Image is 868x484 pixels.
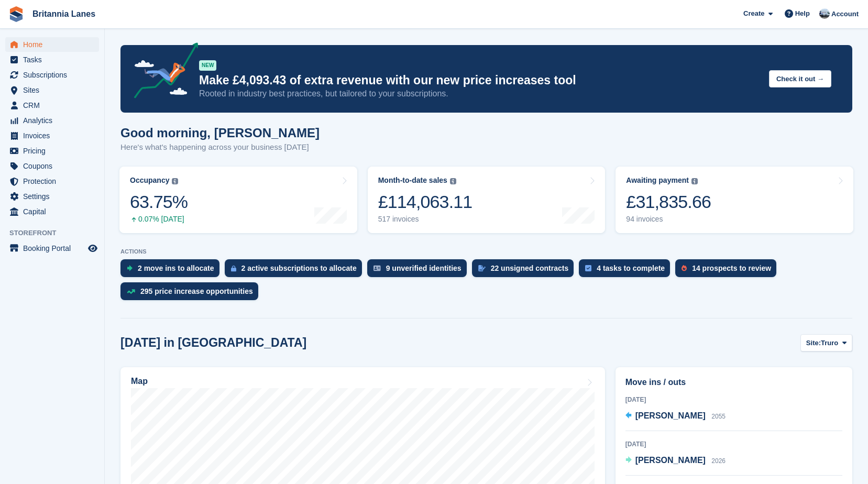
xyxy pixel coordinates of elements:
[23,204,86,219] span: Capital
[743,8,764,19] span: Create
[5,113,99,128] a: menu
[472,259,579,282] a: 22 unsigned contracts
[368,167,606,233] a: Month-to-date sales £114,063.11 517 invoices
[831,9,859,19] span: Account
[800,334,852,351] button: Site: Truro
[5,174,99,189] a: menu
[625,376,842,389] h2: Move ins / outs
[626,215,711,224] div: 94 invoices
[5,189,99,204] a: menu
[625,395,842,404] div: [DATE]
[597,264,665,272] div: 4 tasks to complete
[635,456,706,465] span: [PERSON_NAME]
[450,178,456,184] img: icon-info-grey-7440780725fd019a000dd9b08b2336e03edf1995a4989e88bcd33f0948082b44.svg
[199,88,761,100] p: Rooted in industry best practices, but tailored to your subscriptions.
[138,264,214,272] div: 2 move ins to allocate
[5,204,99,219] a: menu
[23,189,86,204] span: Settings
[5,98,99,113] a: menu
[130,191,188,213] div: 63.75%
[23,113,86,128] span: Analytics
[616,167,853,233] a: Awaiting payment £31,835.66 94 invoices
[5,144,99,158] a: menu
[86,242,99,255] a: Preview store
[231,265,236,272] img: active_subscription_to_allocate_icon-d502201f5373d7db506a760aba3b589e785aa758c864c3986d89f69b8ff3...
[5,83,99,97] a: menu
[23,68,86,82] span: Subscriptions
[120,336,306,350] h2: [DATE] in [GEOGRAPHIC_DATA]
[491,264,569,272] div: 22 unsigned contracts
[625,454,726,468] a: [PERSON_NAME] 2026
[5,241,99,256] a: menu
[373,265,381,271] img: verify_identity-adf6edd0f0f0b5bbfe63781bf79b02c33cf7c696d77639b501bdc392416b5a36.svg
[131,377,148,386] h2: Map
[120,248,852,255] p: ACTIONS
[626,176,689,185] div: Awaiting payment
[23,83,86,97] span: Sites
[140,287,253,295] div: 295 price increase opportunities
[23,98,86,113] span: CRM
[8,6,24,22] img: stora-icon-8386f47178a22dfd0bd8f6a31ec36ba5ce8667c1dd55bd0f319d3a0aa187defe.svg
[5,37,99,52] a: menu
[692,264,771,272] div: 14 prospects to review
[199,73,761,88] p: Make £4,093.43 of extra revenue with our new price increases tool
[125,42,199,102] img: price-adjustments-announcement-icon-8257ccfd72463d97f412b2fc003d46551f7dbcb40ab6d574587a9cd5c0d94...
[5,159,99,173] a: menu
[378,215,473,224] div: 517 invoices
[199,60,216,71] div: NEW
[795,8,810,19] span: Help
[625,439,842,449] div: [DATE]
[821,338,838,348] span: Truro
[625,410,726,423] a: [PERSON_NAME] 2055
[367,259,472,282] a: 9 unverified identities
[23,159,86,173] span: Coupons
[378,191,473,213] div: £114,063.11
[225,259,367,282] a: 2 active subscriptions to allocate
[579,259,675,282] a: 4 tasks to complete
[241,264,357,272] div: 2 active subscriptions to allocate
[120,259,225,282] a: 2 move ins to allocate
[626,191,711,213] div: £31,835.66
[23,241,86,256] span: Booking Portal
[23,37,86,52] span: Home
[378,176,447,185] div: Month-to-date sales
[120,141,320,153] p: Here's what's happening across your business [DATE]
[119,167,357,233] a: Occupancy 63.75% 0.07% [DATE]
[478,265,486,271] img: contract_signature_icon-13c848040528278c33f63329250d36e43548de30e8caae1d1a13099fd9432cc5.svg
[819,8,830,19] img: John Millership
[711,457,726,465] span: 2026
[130,176,169,185] div: Occupancy
[5,68,99,82] a: menu
[5,52,99,67] a: menu
[130,215,188,224] div: 0.07% [DATE]
[635,411,706,420] span: [PERSON_NAME]
[28,5,100,23] a: Britannia Lanes
[127,289,135,294] img: price_increase_opportunities-93ffe204e8149a01c8c9dc8f82e8f89637d9d84a8eef4429ea346261dce0b2c0.svg
[120,282,263,305] a: 295 price increase opportunities
[386,264,462,272] div: 9 unverified identities
[806,338,821,348] span: Site:
[127,265,133,271] img: move_ins_to_allocate_icon-fdf77a2bb77ea45bf5b3d319d69a93e2d87916cf1d5bf7949dd705db3b84f3ca.svg
[120,126,320,140] h1: Good morning, [PERSON_NAME]
[5,128,99,143] a: menu
[23,128,86,143] span: Invoices
[9,228,104,238] span: Storefront
[675,259,782,282] a: 14 prospects to review
[691,178,698,184] img: icon-info-grey-7440780725fd019a000dd9b08b2336e03edf1995a4989e88bcd33f0948082b44.svg
[23,52,86,67] span: Tasks
[585,265,591,271] img: task-75834270c22a3079a89374b754ae025e5fb1db73e45f91037f5363f120a921f8.svg
[769,70,831,87] button: Check it out →
[23,144,86,158] span: Pricing
[172,178,178,184] img: icon-info-grey-7440780725fd019a000dd9b08b2336e03edf1995a4989e88bcd33f0948082b44.svg
[23,174,86,189] span: Protection
[711,413,726,420] span: 2055
[682,265,687,271] img: prospect-51fa495bee0391a8d652442698ab0144808aea92771e9ea1ae160a38d050c398.svg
